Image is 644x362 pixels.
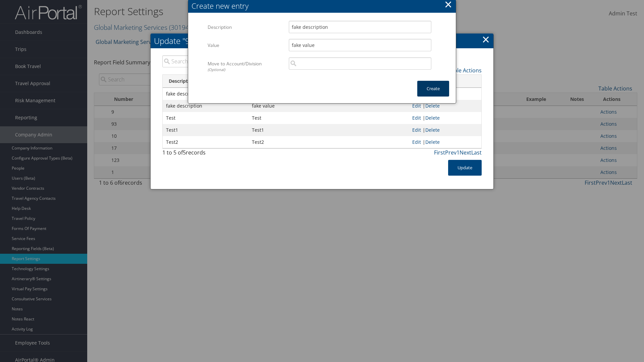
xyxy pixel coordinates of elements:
td: | [409,124,481,136]
td: Test2 [163,136,249,148]
td: Test1 [249,124,303,136]
div: Create new entry [192,1,456,11]
div: (Optional) [208,67,284,73]
label: Value [208,39,284,52]
span: 5 [183,149,186,156]
th: Description: activate to sort column descending [163,75,249,88]
button: Create [417,81,449,97]
a: Prev [445,149,457,156]
a: Delete [425,139,440,145]
label: Description [208,21,284,34]
a: Table Actions [448,67,482,74]
a: Delete [425,103,440,109]
a: × [482,33,490,46]
td: Test2 [249,136,303,148]
a: Next [460,149,471,156]
td: fake description [163,88,249,100]
div: 1 to 5 of records [162,148,235,160]
label: Move to Account/Division [208,57,284,76]
td: Test [163,112,249,124]
h2: Update "9: Test" Values [151,34,493,48]
a: Edit [412,139,421,145]
td: | [409,136,481,148]
td: fake description [163,100,249,112]
a: 1 [457,149,460,156]
a: Last [471,149,482,156]
td: fake value [249,100,303,112]
a: First [434,149,445,156]
a: Edit [412,127,421,133]
td: Test1 [163,124,249,136]
input: Search [162,55,235,67]
button: Update [448,160,482,176]
td: | [409,100,481,112]
a: Edit [412,103,421,109]
td: | [409,112,481,124]
a: Edit [412,115,421,121]
a: Delete [425,115,440,121]
a: Delete [425,127,440,133]
td: Test [249,112,303,124]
